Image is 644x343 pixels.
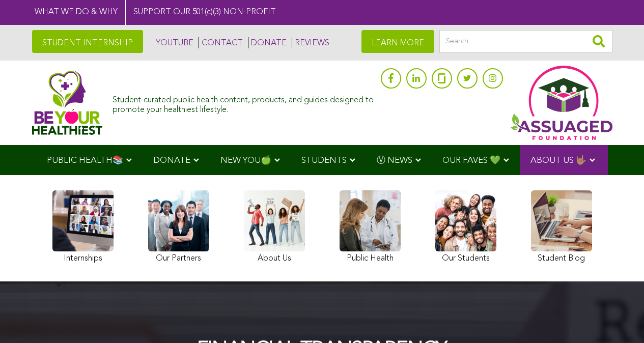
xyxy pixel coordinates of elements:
[442,156,500,165] span: OUR FAVES 💚
[248,37,287,48] a: DONATE
[32,145,612,175] div: Navigation Menu
[199,37,243,48] a: CONTACT
[438,73,445,83] img: glassdoor
[220,156,271,165] span: NEW YOU🍏
[292,37,329,48] a: REVIEWS
[32,70,103,135] img: Assuaged
[530,156,586,165] span: ABOUT US 🤟🏽
[361,30,434,53] a: LEARN MORE
[593,294,644,343] iframe: Chat Widget
[511,66,612,140] img: Assuaged App
[113,91,375,115] div: Student-curated public health content, products, and guides designed to promote your healthiest l...
[153,156,190,165] span: DONATE
[377,156,412,165] span: Ⓥ NEWS
[47,156,123,165] span: PUBLIC HEALTH📚
[153,37,193,48] a: YOUTUBE
[439,30,612,53] input: Search
[301,156,347,165] span: STUDENTS
[32,30,143,53] a: STUDENT INTERNSHIP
